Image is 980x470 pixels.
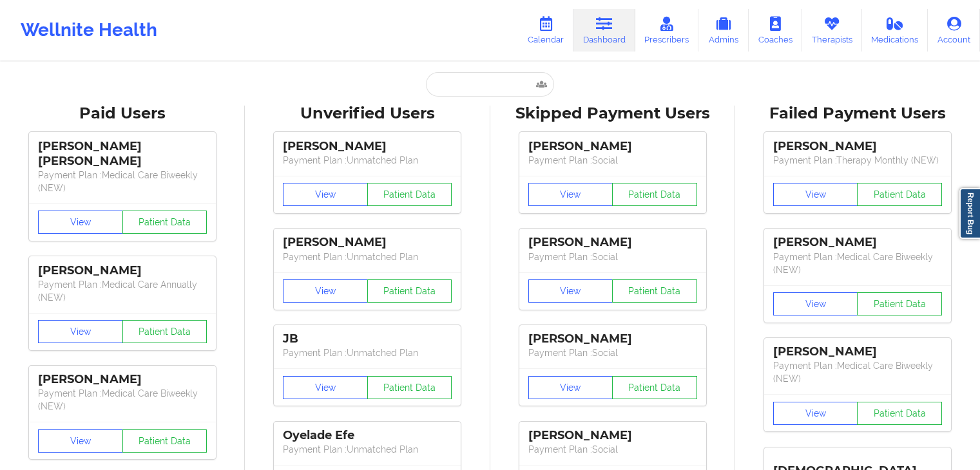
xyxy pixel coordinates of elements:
[528,279,613,303] button: View
[283,279,368,303] button: View
[283,183,368,206] button: View
[857,402,942,425] button: Patient Data
[612,279,697,303] button: Patient Data
[773,183,858,206] button: View
[749,9,802,52] a: Coaches
[528,154,697,167] p: Payment Plan : Social
[862,9,928,52] a: Medications
[283,250,452,263] p: Payment Plan : Unmatched Plan
[283,235,452,250] div: [PERSON_NAME]
[283,443,452,456] p: Payment Plan : Unmatched Plan
[802,9,862,52] a: Therapists
[122,429,207,453] button: Patient Data
[528,183,613,206] button: View
[857,292,942,315] button: Patient Data
[283,332,452,346] div: JB
[528,376,613,399] button: View
[928,9,980,52] a: Account
[38,139,207,169] div: [PERSON_NAME] [PERSON_NAME]
[283,346,452,359] p: Payment Plan : Unmatched Plan
[283,376,368,399] button: View
[367,183,452,206] button: Patient Data
[38,320,123,343] button: View
[283,154,452,167] p: Payment Plan : Unmatched Plan
[38,263,207,278] div: [PERSON_NAME]
[528,139,697,154] div: [PERSON_NAME]
[122,320,207,343] button: Patient Data
[773,250,942,276] p: Payment Plan : Medical Care Biweekly (NEW)
[744,104,971,124] div: Failed Payment Users
[38,278,207,304] p: Payment Plan : Medical Care Annually (NEW)
[612,376,697,399] button: Patient Data
[518,9,573,52] a: Calendar
[528,250,697,263] p: Payment Plan : Social
[528,332,697,346] div: [PERSON_NAME]
[773,235,942,250] div: [PERSON_NAME]
[122,211,207,234] button: Patient Data
[959,188,980,239] a: Report Bug
[857,183,942,206] button: Patient Data
[38,169,207,194] p: Payment Plan : Medical Care Biweekly (NEW)
[528,235,697,250] div: [PERSON_NAME]
[528,443,697,456] p: Payment Plan : Social
[38,429,123,453] button: View
[773,359,942,385] p: Payment Plan : Medical Care Biweekly (NEW)
[773,402,858,425] button: View
[283,139,452,154] div: [PERSON_NAME]
[612,183,697,206] button: Patient Data
[773,154,942,167] p: Payment Plan : Therapy Monthly (NEW)
[528,428,697,443] div: [PERSON_NAME]
[773,292,858,315] button: View
[254,104,481,124] div: Unverified Users
[635,9,699,52] a: Prescribers
[367,376,452,399] button: Patient Data
[38,211,123,234] button: View
[499,104,726,124] div: Skipped Payment Users
[367,279,452,303] button: Patient Data
[528,346,697,359] p: Payment Plan : Social
[9,104,236,124] div: Paid Users
[573,9,635,52] a: Dashboard
[38,387,207,413] p: Payment Plan : Medical Care Biweekly (NEW)
[698,9,749,52] a: Admins
[773,344,942,359] div: [PERSON_NAME]
[773,139,942,154] div: [PERSON_NAME]
[283,428,452,443] div: Oyelade Efe
[38,372,207,387] div: [PERSON_NAME]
